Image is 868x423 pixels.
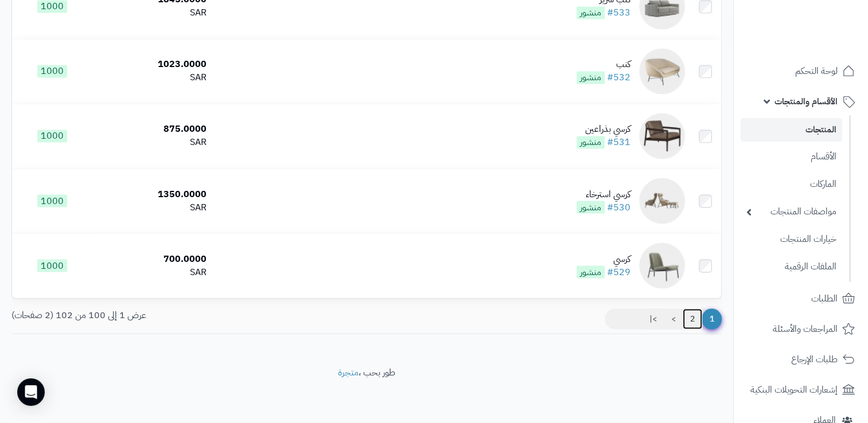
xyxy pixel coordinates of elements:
span: المراجعات والأسئلة [773,321,838,337]
span: منشور [577,136,605,148]
a: #529 [607,265,630,279]
a: 2 [683,308,702,329]
a: الملفات الرقمية [741,254,842,279]
a: #532 [607,70,630,84]
a: > [664,308,683,329]
a: الطلبات [741,285,861,312]
a: #531 [607,135,630,149]
div: SAR [96,201,206,214]
span: منشور [577,6,605,19]
div: 700.0000 [96,252,206,265]
a: لوحة التحكم [741,57,861,85]
a: المنتجات [741,118,842,142]
div: Open Intercom Messenger [17,378,45,406]
div: كنب [577,58,630,71]
div: عرض 1 إلى 100 من 102 (2 صفحات) [3,308,367,322]
span: 1 [702,308,722,329]
span: 1000 [37,130,67,142]
a: #530 [607,200,630,214]
span: لوحة التحكم [795,63,838,79]
img: كرسي بذراعين [639,113,685,159]
div: 1350.0000 [96,187,206,201]
img: كنب [639,48,685,94]
div: SAR [96,71,206,84]
span: الأقسام والمنتجات [774,93,838,109]
span: 1000 [37,194,67,207]
a: الماركات [741,172,842,197]
span: 1000 [37,259,67,272]
span: إشعارات التحويلات البنكية [750,382,838,398]
div: 1023.0000 [96,58,206,71]
a: خيارات المنتجات [741,227,842,252]
div: 875.0000 [96,123,206,136]
span: الطلبات [811,291,838,307]
div: SAR [96,265,206,279]
a: المراجعات والأسئلة [741,315,861,343]
div: كرسي [577,252,630,265]
a: >| [642,308,664,329]
a: إشعارات التحويلات البنكية [741,376,861,404]
div: SAR [96,6,206,19]
span: منشور [577,201,605,213]
span: طلبات الإرجاع [791,351,838,367]
a: متجرة [338,365,359,379]
a: الأقسام [741,144,842,169]
div: كرسي استرخاء [577,187,630,201]
span: منشور [577,71,605,84]
a: مواصفات المنتجات [741,199,842,224]
img: logo-2.png [790,30,857,54]
span: منشور [577,265,605,278]
div: SAR [96,136,206,149]
a: #533 [607,6,630,19]
a: طلبات الإرجاع [741,346,861,373]
span: 1000 [37,65,67,77]
img: كرسي [639,242,685,288]
div: كرسي بذراعين [577,123,630,136]
img: كرسي استرخاء [639,178,685,224]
